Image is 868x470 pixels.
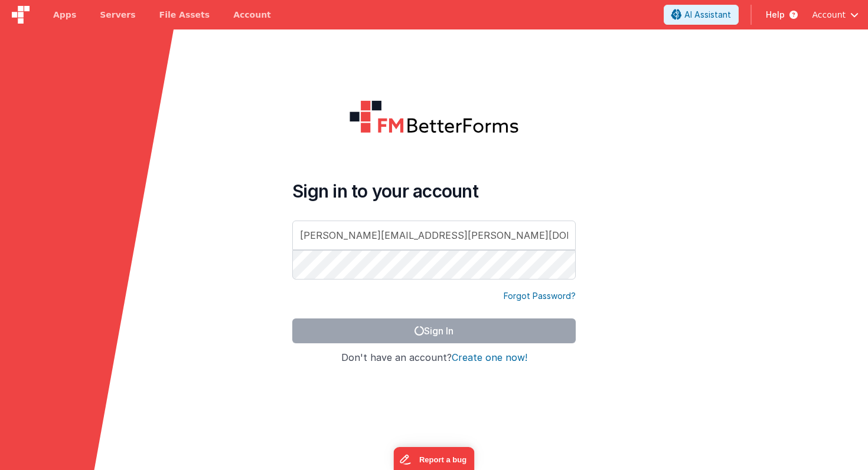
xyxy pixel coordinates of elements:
[292,353,576,363] h4: Don't have an account?
[812,9,846,21] span: Account
[684,9,731,21] span: AI Assistant
[504,290,576,302] a: Forgot Password?
[159,9,210,21] span: File Assets
[292,221,576,250] input: Email Address
[452,353,527,363] button: Create one now!
[53,9,76,21] span: Apps
[812,9,859,21] button: Account
[766,9,785,21] span: Help
[664,5,739,25] button: AI Assistant
[292,180,576,202] h4: Sign in to your account
[292,318,576,343] button: Sign In
[100,9,135,21] span: Servers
